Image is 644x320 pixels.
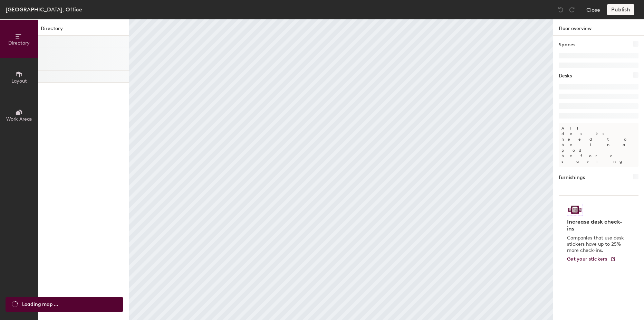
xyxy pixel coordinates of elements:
[129,19,553,320] canvas: Map
[8,40,30,46] span: Directory
[559,174,585,181] h1: Furnishings
[559,72,572,80] h1: Desks
[567,235,626,254] p: Companies that use desk stickers have up to 25% more check-ins.
[38,25,129,36] h1: Directory
[559,41,575,49] h1: Spaces
[567,256,607,262] span: Get your stickers
[586,4,600,15] button: Close
[568,6,575,13] img: Redo
[6,116,32,122] span: Work Areas
[567,256,616,262] a: Get your stickers
[567,204,583,216] img: Sticker logo
[567,218,626,232] h4: Increase desk check-ins
[557,6,564,13] img: Undo
[6,5,82,14] div: [GEOGRAPHIC_DATA], Office
[11,78,27,84] span: Layout
[559,123,638,167] p: All desks need to be in a pod before saving
[553,19,644,36] h1: Floor overview
[22,301,58,308] span: Loading map ...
